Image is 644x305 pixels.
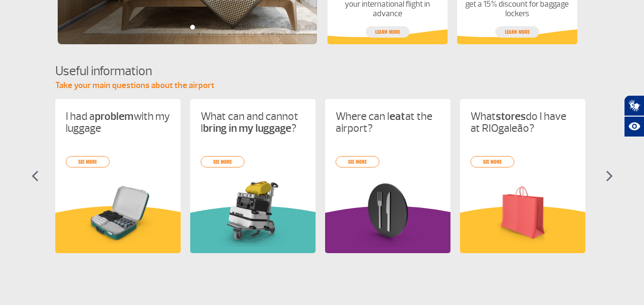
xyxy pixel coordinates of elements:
button: Abrir recursos assistivos. [624,116,644,137]
img: amareloInformacoesUteis.svg [55,206,181,253]
img: card%20informa%C3%A7%C3%B5es%206.png [470,179,575,247]
p: I had a with my luggage [66,110,170,134]
strong: bring in my luggage [203,121,291,135]
strong: eat [389,109,405,123]
img: problema-bagagem.png [66,179,170,247]
strong: stores [496,109,526,123]
div: Plugin de acessibilidade da Hand Talk. [624,95,644,137]
a: Learn more [366,26,409,38]
a: see more [66,156,110,167]
p: Take your main questions about the airport [55,80,589,91]
a: see more [336,156,379,167]
a: see more [470,156,514,167]
p: Where can I at the airport? [336,110,440,134]
img: card%20informa%C3%A7%C3%B5es%201.png [201,179,305,247]
img: seta-direita [606,170,613,182]
button: Abrir tradutor de língua de sinais. [624,95,644,116]
img: verdeInformacoesUteis.svg [190,206,316,253]
strong: problem [95,109,133,123]
img: roxoInformacoesUteis.svg [325,206,450,253]
img: card%20informa%C3%A7%C3%B5es%208.png [336,179,440,247]
img: seta-esquerda [31,170,39,182]
p: What do I have at RIOgaleão? [470,110,575,134]
img: amareloInformacoesUteis.svg [460,206,585,253]
a: see more [201,156,245,167]
p: What can and cannot I ? [201,110,305,134]
a: Learn more [495,26,539,38]
h4: Useful information [55,62,589,80]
